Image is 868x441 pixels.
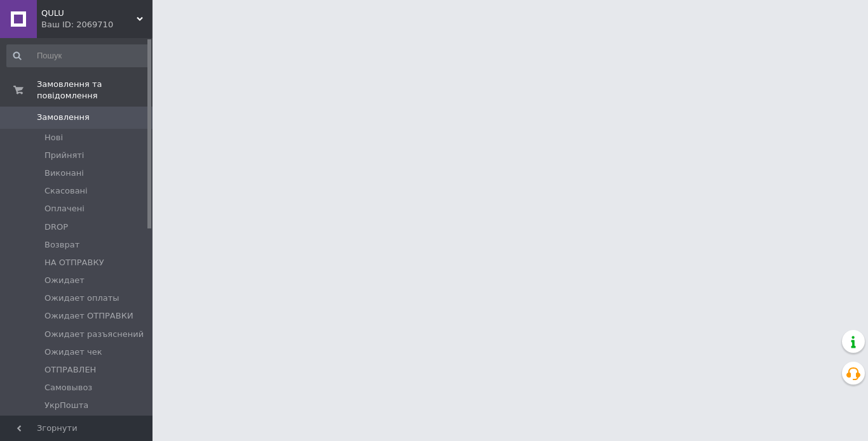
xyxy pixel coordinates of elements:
span: Виконані [44,168,84,179]
div: Ваш ID: 2069710 [41,19,153,30]
span: Замовлення [37,112,90,123]
span: DROP [44,221,68,233]
span: Ожидает ОТПРАВКИ [44,310,133,322]
span: Ожидает оплаты [44,293,119,304]
span: Оплачені [44,203,85,214]
span: НА ОТПРАВКУ [44,257,104,268]
span: ОТПРАВЛЕН [44,364,96,376]
span: QULU [41,8,137,19]
span: Ожидает [44,275,85,286]
input: Пошук [6,44,150,67]
span: Скасовані [44,185,88,197]
span: Самовывоз [44,382,92,393]
span: Ожидает чек [44,346,102,358]
span: Нові [44,132,63,143]
span: Замовлення та повідомлення [37,79,153,102]
span: Ожидает разъяснений [44,329,144,340]
span: УкрПошта [44,400,88,411]
span: Прийняті [44,150,84,161]
span: Возврат [44,239,79,251]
